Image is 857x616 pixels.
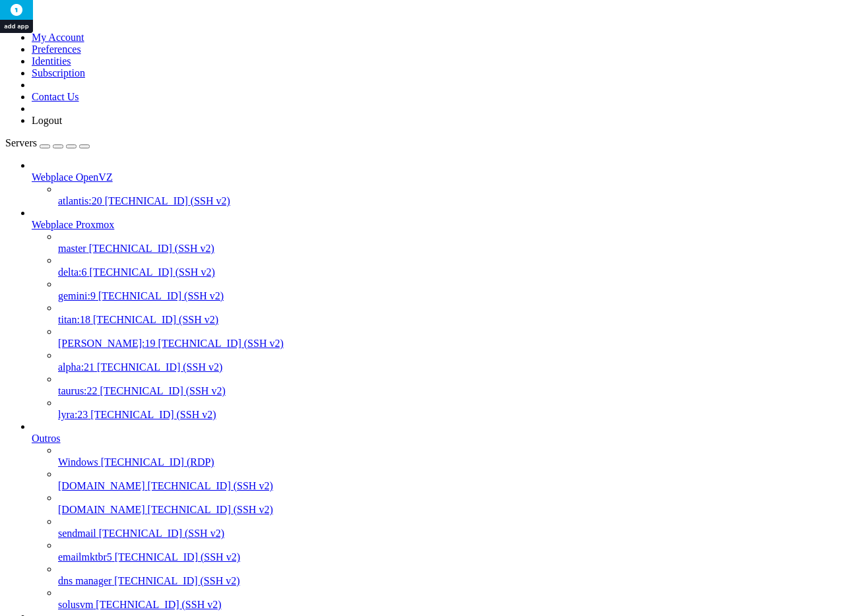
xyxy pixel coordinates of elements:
a: gemini:9 [TECHNICAL_ID] (SSH v2) [58,290,852,302]
li: delta:6 [TECHNICAL_ID] (SSH v2) [58,255,852,278]
li: titan:18 [TECHNICAL_ID] (SSH v2) [58,302,852,326]
span: [PERSON_NAME]:19 [58,338,156,349]
span: [TECHNICAL_ID] (SSH v2) [114,575,239,586]
span: delta:6 [58,266,87,278]
span: [TECHNICAL_ID] (SSH v2) [97,361,222,373]
span: [TECHNICAL_ID] (SSH v2) [98,290,224,301]
span: dns manager [58,575,111,586]
a: alpha:21 [TECHNICAL_ID] (SSH v2) [58,361,852,373]
a: [PERSON_NAME]:19 [TECHNICAL_ID] (SSH v2) [58,338,852,350]
a: Subscription [32,67,85,78]
span: sendmail [58,528,96,539]
span: [DOMAIN_NAME] [58,480,145,491]
li: Webplace Proxmox [32,207,852,421]
span: master [58,243,86,254]
li: lyra:23 [TECHNICAL_ID] (SSH v2) [58,397,852,421]
a: [DOMAIN_NAME] [TECHNICAL_ID] (SSH v2) [58,504,852,516]
span: Servers [5,137,37,148]
a: lyra:23 [TECHNICAL_ID] (SSH v2) [58,409,852,421]
li: alpha:21 [TECHNICAL_ID] (SSH v2) [58,350,852,373]
span: gemini:9 [58,290,96,301]
span: [TECHNICAL_ID] (SSH v2) [100,385,226,396]
span: [DOMAIN_NAME] [58,504,145,515]
span: [TECHNICAL_ID] (SSH v2) [158,338,284,349]
span: [TECHNICAL_ID] (SSH v2) [115,551,240,563]
li: [PERSON_NAME]:19 [TECHNICAL_ID] (SSH v2) [58,326,852,350]
li: Windows [TECHNICAL_ID] (RDP) [58,445,852,468]
span: [TECHNICAL_ID] (SSH v2) [99,528,224,539]
li: Outros [32,421,852,611]
a: Identities [32,55,71,67]
li: emailmktbr5 [TECHNICAL_ID] (SSH v2) [58,539,852,563]
a: [DOMAIN_NAME] [TECHNICAL_ID] (SSH v2) [58,480,852,492]
span: alpha:21 [58,361,94,373]
a: Webplace OpenVZ [32,171,852,183]
li: master [TECHNICAL_ID] (SSH v2) [58,231,852,255]
a: titan:18 [TECHNICAL_ID] (SSH v2) [58,314,852,326]
span: taurus:22 [58,385,98,396]
span: [TECHNICAL_ID] (SSH v2) [93,314,218,325]
span: Outros [32,433,61,444]
a: Preferences [32,44,81,55]
a: Servers [5,137,90,148]
li: [DOMAIN_NAME] [TECHNICAL_ID] (SSH v2) [58,492,852,516]
span: [TECHNICAL_ID] (SSH v2) [90,409,216,420]
span: [TECHNICAL_ID] (SSH v2) [105,195,230,206]
li: [DOMAIN_NAME] [TECHNICAL_ID] (SSH v2) [58,468,852,492]
a: sendmail [TECHNICAL_ID] (SSH v2) [58,528,852,539]
span: [TECHNICAL_ID] (SSH v2) [148,504,273,515]
span: [TECHNICAL_ID] (SSH v2) [96,599,221,610]
a: Windows [TECHNICAL_ID] (RDP) [58,456,852,468]
a: dns manager [TECHNICAL_ID] (SSH v2) [58,575,852,587]
span: [TECHNICAL_ID] (SSH v2) [90,266,215,278]
span: Webplace Proxmox [32,219,114,230]
li: taurus:22 [TECHNICAL_ID] (SSH v2) [58,373,852,397]
a: Webplace Proxmox [32,219,852,231]
li: dns manager [TECHNICAL_ID] (SSH v2) [58,563,852,587]
span: [TECHNICAL_ID] (SSH v2) [148,480,273,491]
a: Logout [32,115,62,126]
span: emailmktbr5 [58,551,112,563]
a: Contact Us [32,91,79,102]
span: [TECHNICAL_ID] (RDP) [101,456,214,468]
span: Webplace OpenVZ [32,171,113,183]
li: atlantis:20 [TECHNICAL_ID] (SSH v2) [58,183,852,207]
a: master [TECHNICAL_ID] (SSH v2) [58,243,852,255]
a: atlantis:20 [TECHNICAL_ID] (SSH v2) [58,195,852,207]
a: delta:6 [TECHNICAL_ID] (SSH v2) [58,266,852,278]
li: Webplace OpenVZ [32,160,852,207]
span: solusvm [58,599,93,610]
a: taurus:22 [TECHNICAL_ID] (SSH v2) [58,385,852,397]
span: titan:18 [58,314,90,325]
li: solusvm [TECHNICAL_ID] (SSH v2) [58,587,852,611]
span: lyra:23 [58,409,88,420]
li: gemini:9 [TECHNICAL_ID] (SSH v2) [58,278,852,302]
span: atlantis:20 [58,195,102,206]
a: solusvm [TECHNICAL_ID] (SSH v2) [58,599,852,611]
a: emailmktbr5 [TECHNICAL_ID] (SSH v2) [58,551,852,563]
span: [TECHNICAL_ID] (SSH v2) [89,243,214,254]
a: My Account [32,32,84,43]
span: Windows [58,456,98,468]
a: Outros [32,433,852,445]
li: sendmail [TECHNICAL_ID] (SSH v2) [58,516,852,539]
